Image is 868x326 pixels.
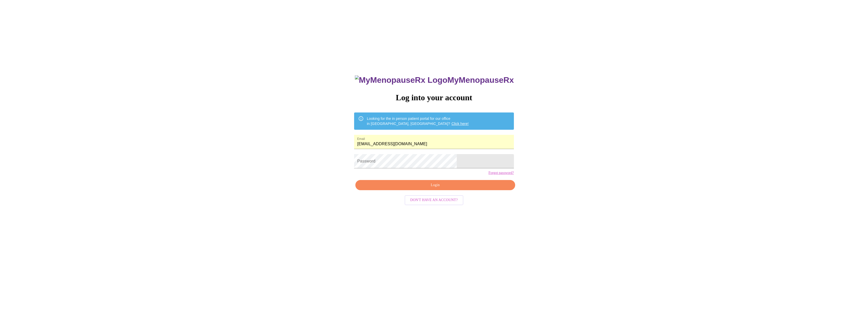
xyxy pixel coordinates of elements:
[355,180,515,190] button: Login
[403,198,465,202] a: Don't have an account?
[355,75,514,85] h3: MyMenopauseRx
[361,182,509,188] span: Login
[410,197,458,203] span: Don't have an account?
[354,93,514,102] h3: Log into your account
[405,195,463,205] button: Don't have an account?
[355,75,447,85] img: MyMenopauseRx Logo
[367,114,469,128] div: Looking for the in person patient portal for our office in [GEOGRAPHIC_DATA], [GEOGRAPHIC_DATA]?
[488,171,514,175] a: Forgot password?
[451,122,469,126] a: Click here!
